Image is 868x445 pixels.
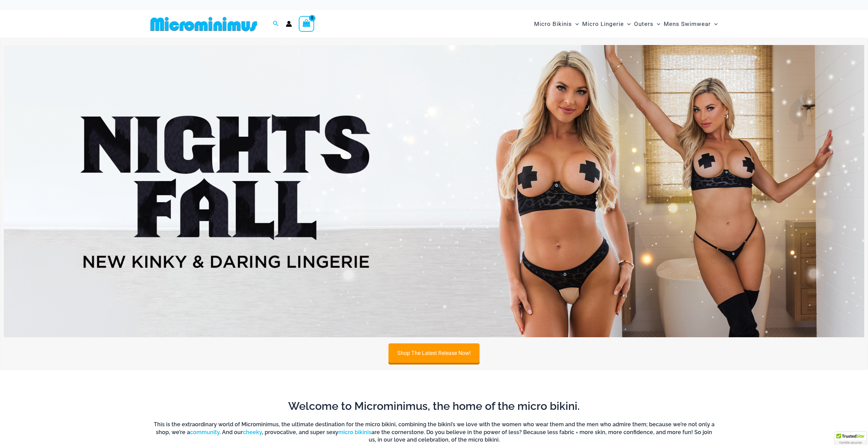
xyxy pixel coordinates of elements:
span: Outers [634,15,653,33]
span: Mens Swimwear [664,15,711,33]
span: Menu Toggle [653,15,660,33]
a: View Shopping Cart, empty [299,16,314,32]
div: TrustedSite Certified [835,432,866,445]
a: Account icon link [286,21,292,27]
a: cheeky [243,429,262,435]
span: Menu Toggle [572,15,579,33]
span: Micro Bikinis [534,15,572,33]
a: Shop The Latest Release Now! [388,343,480,363]
span: Menu Toggle [624,15,631,33]
h6: This is the extraordinary world of Microminimus, the ultimate destination for the micro bikini, c... [153,421,716,444]
nav: Site Navigation [531,13,721,35]
a: Micro BikinisMenu ToggleMenu Toggle [532,14,580,34]
img: MM SHOP LOGO FLAT [148,16,260,32]
a: micro bikinis [338,429,371,435]
a: Mens SwimwearMenu ToggleMenu Toggle [662,14,719,34]
h2: Welcome to Microminimus, the home of the micro bikini. [153,399,716,413]
a: community [190,429,220,435]
img: Night's Fall Silver Leopard Pack [4,45,864,337]
span: Menu Toggle [711,15,718,33]
a: Search icon link [273,20,279,28]
a: Micro LingerieMenu ToggleMenu Toggle [580,14,632,34]
a: OutersMenu ToggleMenu Toggle [632,14,662,34]
span: Micro Lingerie [582,15,624,33]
